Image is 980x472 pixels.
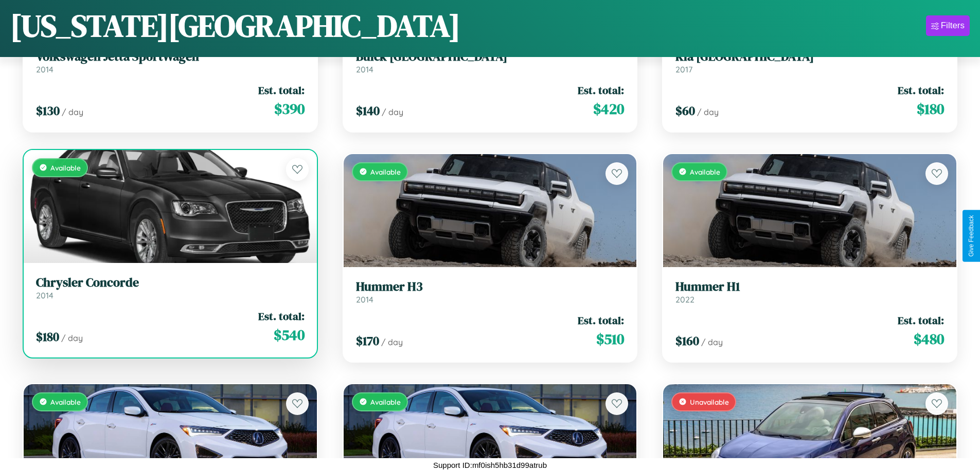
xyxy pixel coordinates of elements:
[50,163,81,172] span: Available
[675,102,695,119] span: $ 60
[968,215,975,257] div: Give Feedback
[690,398,729,406] span: Unavailable
[898,313,944,328] span: Est. total:
[370,167,401,176] span: Available
[578,83,624,98] span: Est. total:
[675,64,692,74] span: 2017
[898,83,944,98] span: Est. total:
[36,64,54,74] span: 2014
[356,279,625,294] h3: Hummer H3
[258,309,305,324] span: Est. total:
[50,398,81,406] span: Available
[382,107,403,117] span: / day
[370,398,401,406] span: Available
[36,49,305,74] a: Volkswagen Jetta SportWagen2014
[675,49,944,74] a: Kia [GEOGRAPHIC_DATA]2017
[941,21,965,31] div: Filters
[36,328,59,345] span: $ 180
[593,99,624,119] span: $ 420
[381,337,403,347] span: / day
[917,99,944,119] span: $ 180
[356,332,379,349] span: $ 170
[675,332,699,349] span: $ 160
[926,15,970,36] button: Filters
[675,279,944,294] h3: Hummer H1
[697,107,719,117] span: / day
[62,107,83,117] span: / day
[274,325,305,345] span: $ 540
[596,329,624,349] span: $ 510
[36,102,60,119] span: $ 130
[36,275,305,300] a: Chrysler Concorde2014
[356,64,373,74] span: 2014
[690,167,720,176] span: Available
[61,333,83,343] span: / day
[914,329,944,349] span: $ 480
[356,49,625,64] h3: Buick [GEOGRAPHIC_DATA]
[356,279,625,305] a: Hummer H32014
[10,5,460,47] h1: [US_STATE][GEOGRAPHIC_DATA]
[433,458,547,472] p: Support ID: mf0ish5hb31d99atrub
[578,313,624,328] span: Est. total:
[356,294,373,305] span: 2014
[36,290,54,300] span: 2014
[675,279,944,305] a: Hummer H12022
[258,83,305,98] span: Est. total:
[675,49,944,64] h3: Kia [GEOGRAPHIC_DATA]
[675,294,694,305] span: 2022
[356,102,380,119] span: $ 140
[356,49,625,74] a: Buick [GEOGRAPHIC_DATA]2014
[36,275,305,290] h3: Chrysler Concorde
[36,49,305,64] h3: Volkswagen Jetta SportWagen
[274,99,305,119] span: $ 390
[701,337,723,347] span: / day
